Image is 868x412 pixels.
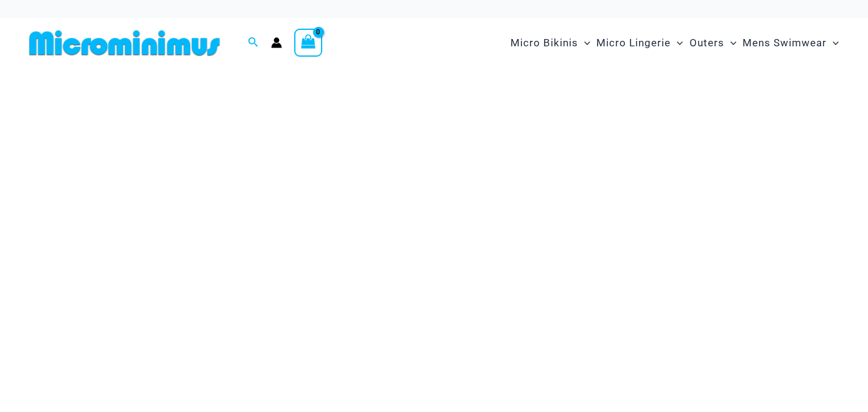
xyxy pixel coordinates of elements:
[671,27,683,59] span: Menu Toggle
[294,29,322,57] a: View Shopping Cart, empty
[248,35,259,51] a: Search icon link
[827,27,839,59] span: Menu Toggle
[24,29,225,57] img: MM SHOP LOGO FLAT
[271,37,282,48] a: Account icon link
[686,24,739,62] a: OutersMenu ToggleMenu Toggle
[739,24,842,62] a: Mens SwimwearMenu ToggleMenu Toggle
[507,24,593,62] a: Micro BikinisMenu ToggleMenu Toggle
[510,27,578,59] span: Micro Bikinis
[578,27,590,59] span: Menu Toggle
[724,27,736,59] span: Menu Toggle
[596,27,671,59] span: Micro Lingerie
[743,27,827,59] span: Mens Swimwear
[506,23,844,63] nav: Site Navigation
[593,24,686,62] a: Micro LingerieMenu ToggleMenu Toggle
[690,27,724,59] span: Outers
